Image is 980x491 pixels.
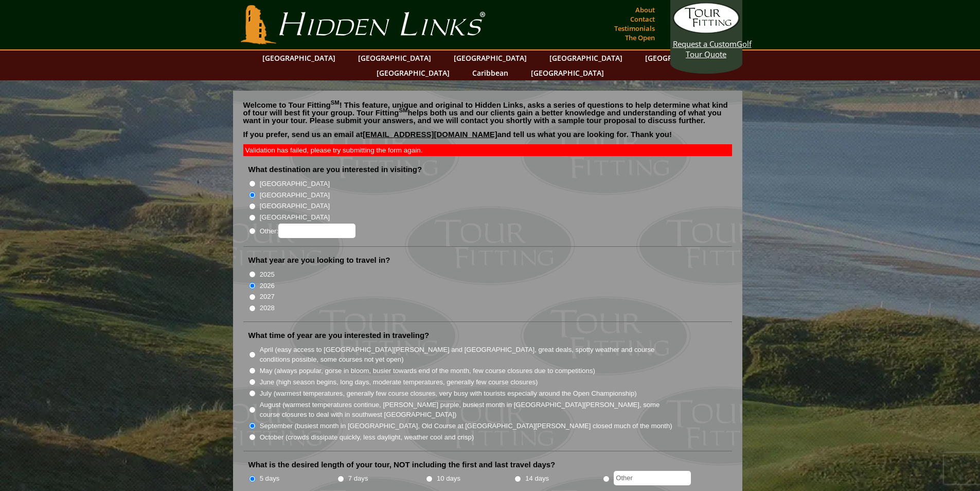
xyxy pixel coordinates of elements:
[260,212,330,223] label: [GEOGRAPHIC_DATA]
[278,224,355,238] input: Other:
[449,50,532,65] a: [GEOGRAPHIC_DATA]
[260,303,275,313] label: 2028
[260,269,275,280] label: 2025
[260,292,275,302] label: 2027
[628,12,657,26] a: Contact
[612,21,657,36] a: Testimonials
[673,39,737,49] span: Request a Custom
[248,330,430,341] label: What time of year are you interested in traveling?
[544,50,628,65] a: [GEOGRAPHIC_DATA]
[260,400,673,420] label: August (warmest temperatures continue, [PERSON_NAME] purple, busiest month in [GEOGRAPHIC_DATA][P...
[622,30,657,45] a: The Open
[437,473,460,484] label: 10 days
[353,50,436,65] a: [GEOGRAPHIC_DATA]
[248,164,422,175] label: What destination are you interested in visiting?
[243,144,732,156] div: Validation has failed, please try submitting the form again.
[399,107,408,113] sup: SM
[614,471,691,485] input: Other
[260,421,672,431] label: September (busiest month in [GEOGRAPHIC_DATA], Old Course at [GEOGRAPHIC_DATA][PERSON_NAME] close...
[260,201,330,211] label: [GEOGRAPHIC_DATA]
[640,50,723,65] a: [GEOGRAPHIC_DATA]
[257,50,341,65] a: [GEOGRAPHIC_DATA]
[260,366,595,376] label: May (always popular, gorse in bloom, busier towards end of the month, few course closures due to ...
[331,99,340,106] sup: SM
[363,130,497,139] a: [EMAIL_ADDRESS][DOMAIN_NAME]
[260,179,330,189] label: [GEOGRAPHIC_DATA]
[260,224,355,238] label: Other:
[371,65,455,80] a: [GEOGRAPHIC_DATA]
[348,473,368,484] label: 7 days
[673,3,740,59] a: Request a CustomGolf Tour Quote
[467,65,513,80] a: Caribbean
[260,432,474,443] label: October (crowds dissipate quickly, less daylight, weather cool and crisp)
[633,3,657,17] a: About
[260,473,280,484] label: 5 days
[243,101,732,124] p: Welcome to Tour Fitting ! This feature, unique and original to Hidden Links, asks a series of que...
[260,388,637,399] label: July (warmest temperatures, generally few course closures, very busy with tourists especially aro...
[248,460,556,470] label: What is the desired length of your tour, NOT including the first and last travel days?
[260,345,673,365] label: April (easy access to [GEOGRAPHIC_DATA][PERSON_NAME] and [GEOGRAPHIC_DATA], great deals, spotty w...
[248,255,390,265] label: What year are you looking to travel in?
[243,130,732,146] p: If you prefer, send us an email at and tell us what you are looking for. Thank you!
[260,281,275,291] label: 2026
[525,473,549,484] label: 14 days
[260,190,330,200] label: [GEOGRAPHIC_DATA]
[260,377,538,387] label: June (high season begins, long days, moderate temperatures, generally few course closures)
[526,65,609,80] a: [GEOGRAPHIC_DATA]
